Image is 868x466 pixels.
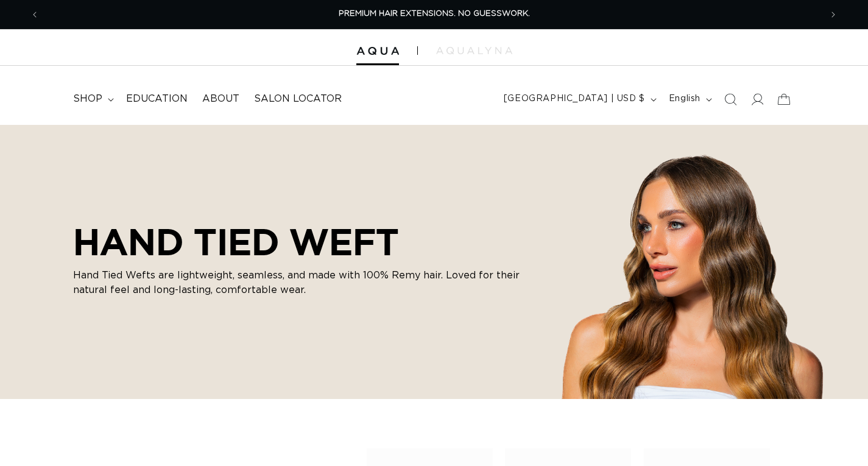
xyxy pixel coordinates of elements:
span: PREMIUM HAIR EXTENSIONS. NO GUESSWORK. [339,10,530,18]
span: Salon Locator [254,93,342,105]
button: Next announcement [820,3,847,26]
button: [GEOGRAPHIC_DATA] | USD $ [496,88,662,111]
span: English [669,93,700,105]
a: About [195,85,247,113]
img: aqualyna.com [436,47,512,54]
span: shop [73,93,102,105]
a: Salon Locator [247,85,349,113]
summary: shop [66,85,119,113]
h2: HAND TIED WEFT [73,221,536,263]
span: Education [126,93,188,105]
span: About [202,93,239,105]
button: Previous announcement [21,3,48,26]
summary: Search [717,86,744,113]
img: Aqua Hair Extensions [356,47,399,55]
p: Hand Tied Wefts are lightweight, seamless, and made with 100% Remy hair. Loved for their natural ... [73,268,536,297]
a: Education [119,85,195,113]
span: [GEOGRAPHIC_DATA] | USD $ [504,93,645,105]
button: English [662,88,717,111]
